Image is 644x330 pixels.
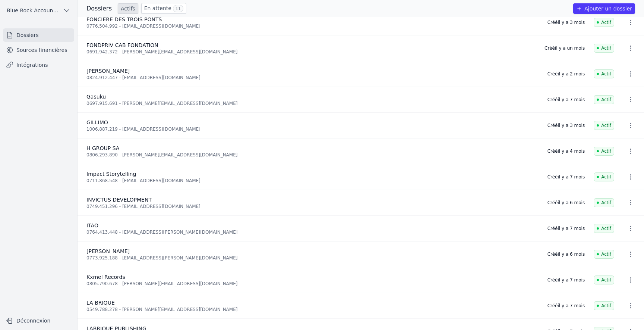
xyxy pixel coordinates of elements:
div: 0824.912.447 - [EMAIL_ADDRESS][DOMAIN_NAME] [86,75,539,81]
div: 0549.788.278 - [PERSON_NAME][EMAIL_ADDRESS][DOMAIN_NAME] [86,306,539,312]
span: Actif [594,172,614,181]
span: Actif [594,121,614,130]
div: 1006.887.219 - [EMAIL_ADDRESS][DOMAIN_NAME] [86,126,539,132]
span: 11 [173,5,183,12]
span: Actif [594,301,614,310]
div: 0805.790.678 - [PERSON_NAME][EMAIL_ADDRESS][DOMAIN_NAME] [86,281,539,287]
button: Blue Rock Accounting [3,4,74,16]
div: Créé il y a 7 mois [547,225,585,231]
a: Actifs [118,3,138,14]
span: Actif [594,224,614,233]
div: 0764.413.448 - [EMAIL_ADDRESS][PERSON_NAME][DOMAIN_NAME] [86,229,539,235]
span: LA BRIQUE [86,300,115,306]
span: ITAO [86,222,98,228]
div: Créé il y a 7 mois [547,277,585,283]
div: Créé il y a 2 mois [547,71,585,77]
div: Créé il y a 6 mois [547,251,585,257]
div: Créé il y a 7 mois [547,174,585,180]
button: Déconnexion [3,315,74,327]
div: Créé il y a 7 mois [547,97,585,103]
button: Ajouter un dossier [573,3,635,14]
div: 0773.925.188 - [EMAIL_ADDRESS][PERSON_NAME][DOMAIN_NAME] [86,255,539,261]
span: Actif [594,95,614,104]
span: Actif [594,44,614,53]
div: Créé il y a 6 mois [547,200,585,206]
span: INVICTUS DEVELOPMENT [86,197,152,203]
span: FONDPRIV CAB FONDATION [86,42,158,48]
span: Actif [594,69,614,78]
span: Kxmel Records [86,274,125,280]
span: [PERSON_NAME] [86,68,130,74]
a: En attente 11 [141,3,186,14]
a: Intégrations [3,58,74,72]
span: H GROUP SA [86,145,119,151]
span: Actif [594,18,614,27]
a: Sources financières [3,43,74,57]
div: Créé il y a 7 mois [547,303,585,309]
div: 0711.868.548 - [EMAIL_ADDRESS][DOMAIN_NAME] [86,178,539,184]
span: GILLIMO [86,119,108,125]
span: Actif [594,250,614,259]
div: 0806.293.890 - [PERSON_NAME][EMAIL_ADDRESS][DOMAIN_NAME] [86,152,539,158]
div: 0691.942.372 - [PERSON_NAME][EMAIL_ADDRESS][DOMAIN_NAME] [86,49,536,55]
span: FONCIERE DES TROIS PONTS [86,16,162,22]
div: 0776.504.992 - [EMAIL_ADDRESS][DOMAIN_NAME] [86,23,539,29]
a: Dossiers [3,28,74,42]
div: Créé il y a 4 mois [547,148,585,154]
h3: Dossiers [86,4,112,13]
span: Actif [594,147,614,156]
div: 0749.451.296 - [EMAIL_ADDRESS][DOMAIN_NAME] [86,203,539,209]
span: Actif [594,275,614,284]
span: Blue Rock Accounting [7,7,60,14]
span: Actif [594,198,614,207]
div: Créé il y a 3 mois [547,19,585,25]
div: Créé il y a un mois [544,45,585,51]
div: Créé il y a 3 mois [547,122,585,128]
div: 0697.915.691 - [PERSON_NAME][EMAIL_ADDRESS][DOMAIN_NAME] [86,100,539,106]
span: [PERSON_NAME] [86,248,130,254]
span: Impact Storytelling [86,171,136,177]
span: Gasuku [86,94,106,100]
